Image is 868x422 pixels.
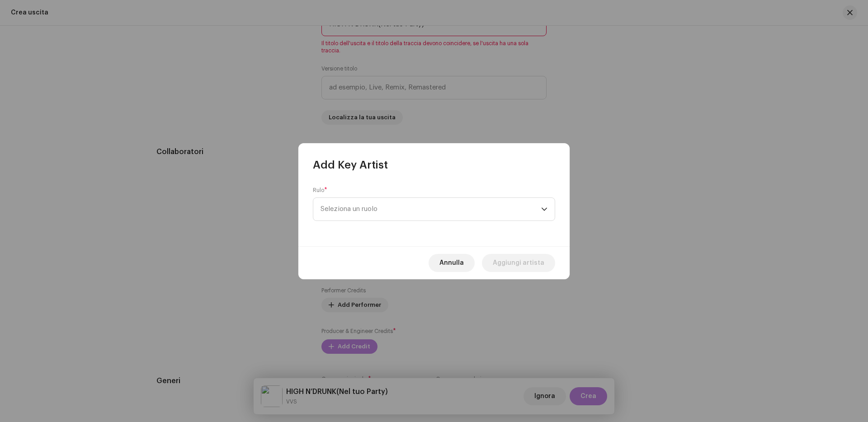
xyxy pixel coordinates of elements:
[313,158,388,172] span: Add Key Artist
[541,198,547,220] div: dropdown trigger
[321,198,541,220] span: Seleziona un ruolo
[482,254,555,272] button: Aggiungi artista
[313,187,327,194] label: Rulo
[439,254,464,272] span: Annulla
[493,254,544,272] span: Aggiungi artista
[429,254,475,272] button: Annulla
